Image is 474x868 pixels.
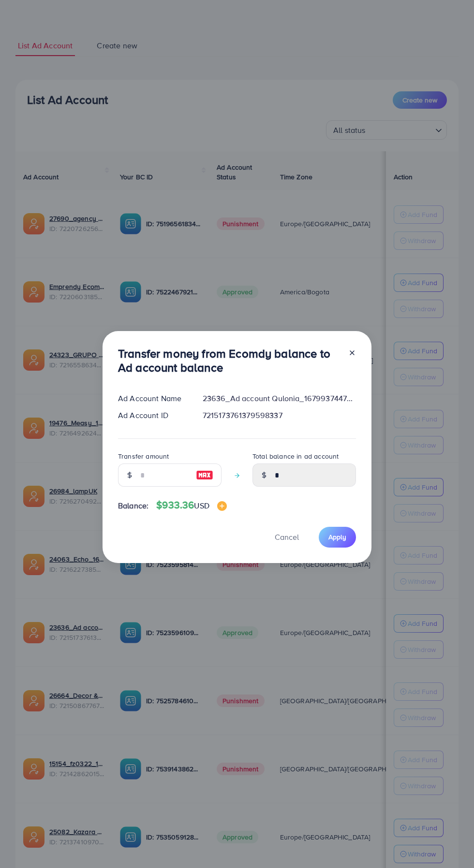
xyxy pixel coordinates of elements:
[319,527,356,548] button: Apply
[275,532,299,542] span: Cancel
[195,393,364,404] div: 23636_Ad account Qulonia_1679937447297
[217,501,227,511] img: image
[118,347,341,375] h3: Transfer money from Ecomdy balance to Ad account balance
[194,500,209,511] span: USD
[252,451,339,461] label: Total balance in ad account
[110,393,195,404] div: Ad Account Name
[196,469,213,481] img: image
[156,499,227,511] h4: $933.36
[118,451,169,461] label: Transfer amount
[263,527,311,548] button: Cancel
[118,500,148,511] span: Balance:
[195,410,364,421] div: 7215173761379598337
[110,410,195,421] div: Ad Account ID
[433,825,467,861] iframe: Chat
[328,532,346,542] span: Apply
